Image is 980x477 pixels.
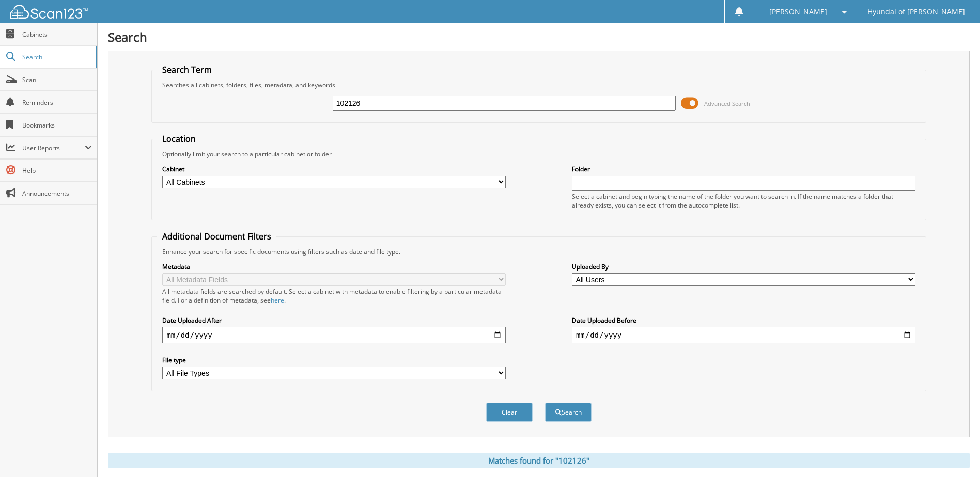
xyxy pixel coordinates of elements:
[22,75,92,84] span: Scan
[572,192,915,210] div: Select a cabinet and begin typing the name of the folder you want to search in. If the name match...
[162,327,506,343] input: start
[22,98,92,107] span: Reminders
[162,262,506,271] label: Metadata
[271,296,284,305] a: here
[572,165,915,173] label: Folder
[108,28,970,45] h1: Search
[867,9,965,15] span: Hyundai of [PERSON_NAME]
[545,403,592,422] button: Search
[157,81,920,89] div: Searches all cabinets, folders, files, metadata, and keywords
[108,453,970,468] div: Matches found for "102126"
[157,133,201,145] legend: Location
[162,316,506,325] label: Date Uploaded After
[22,121,92,130] span: Bookmarks
[22,144,85,152] span: User Reports
[704,100,750,107] span: Advanced Search
[10,5,88,19] img: scan123-logo-white.svg
[162,287,506,305] div: All metadata fields are searched by default. Select a cabinet with metadata to enable filtering b...
[22,30,92,39] span: Cabinets
[769,9,827,15] span: [PERSON_NAME]
[157,64,217,75] legend: Search Term
[572,316,915,325] label: Date Uploaded Before
[22,53,90,61] span: Search
[22,189,92,198] span: Announcements
[572,327,915,343] input: end
[22,166,92,175] span: Help
[486,403,533,422] button: Clear
[162,165,506,173] label: Cabinet
[162,356,506,364] label: File type
[157,231,276,242] legend: Additional Document Filters
[157,247,920,256] div: Enhance your search for specific documents using filters such as date and file type.
[157,150,920,158] div: Optionally limit your search to a particular cabinet or folder
[572,262,915,271] label: Uploaded By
